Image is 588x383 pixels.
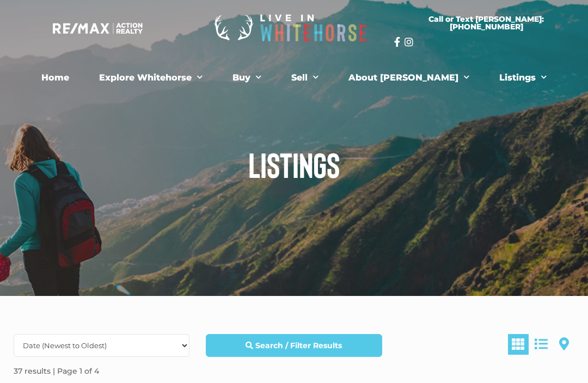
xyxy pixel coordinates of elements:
[224,67,269,89] a: Buy
[33,67,77,89] a: Home
[283,67,327,89] a: Sell
[394,9,579,37] a: Call or Text [PERSON_NAME]: [PHONE_NUMBER]
[14,366,99,376] strong: 37 results | Page 1 of 4
[407,15,566,30] span: Call or Text [PERSON_NAME]: [PHONE_NUMBER]
[340,67,477,89] a: About [PERSON_NAME]
[91,67,211,89] a: Explore Whitehorse
[491,67,555,89] a: Listings
[255,341,342,350] strong: Search / Filter Results
[11,67,577,89] nav: Menu
[5,147,583,182] h1: Listings
[206,334,382,357] a: Search / Filter Results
